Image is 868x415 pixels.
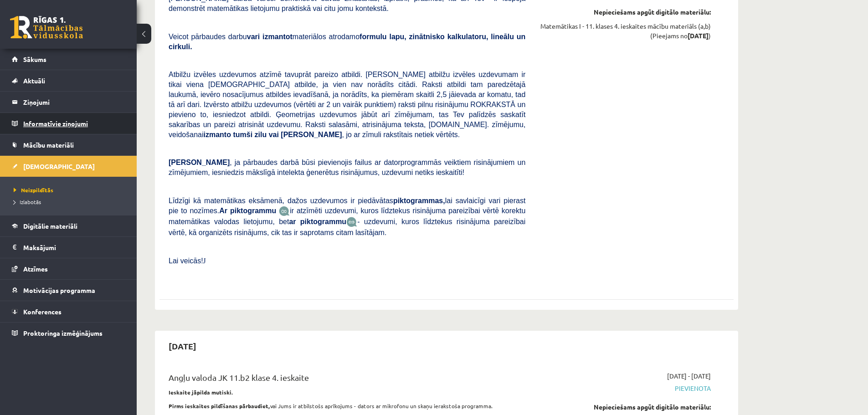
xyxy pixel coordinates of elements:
span: Digitālie materiāli [23,222,77,230]
span: Atzīmes [23,265,48,273]
div: Nepieciešams apgūt digitālo materiālu: [539,7,711,17]
strong: Ieskaite jāpilda mutiski. [169,389,233,396]
span: Lai veicās! [169,257,203,265]
a: Izlabotās [14,198,128,206]
b: Ar piktogrammu [219,207,276,215]
span: ir atzīmēti uzdevumi, kuros līdztekus risinājuma pareizībai vērtē korektu matemātikas valodas lie... [169,207,525,225]
a: Ziņojumi [12,92,125,113]
span: Mācību materiāli [23,141,74,149]
div: Matemātikas I - 11. klases 4. ieskaites mācību materiāls (a,b) (Pieejams no ) [539,21,711,41]
a: Aktuāli [12,70,125,91]
span: Konferences [23,307,62,316]
span: Izlabotās [14,198,41,205]
div: Angļu valoda JK 11.b2 klase 4. ieskaite [169,371,525,388]
p: vai Jums ir atbilstošs aprīkojums - dators ar mikrofonu un skaņu ierakstoša programma. [169,402,525,410]
b: vari izmantot [247,33,293,41]
legend: Informatīvie ziņojumi [23,113,125,134]
span: [PERSON_NAME] [169,159,230,166]
h2: [DATE] [159,335,205,357]
a: Sākums [12,49,125,70]
b: piktogrammas, [393,197,445,205]
strong: [DATE] [688,31,709,40]
span: [DATE] - [DATE] [667,371,711,381]
span: Pievienota [539,384,711,393]
span: [DEMOGRAPHIC_DATA] [23,162,95,170]
b: tumši zilu vai [PERSON_NAME] [233,131,342,138]
span: Motivācijas programma [23,286,95,294]
span: Veicot pārbaudes darbu materiālos atrodamo [169,33,525,51]
a: Mācību materiāli [12,134,125,155]
span: Proktoringa izmēģinājums [23,329,103,337]
span: Aktuāli [23,77,45,85]
span: J [203,257,206,265]
a: Digitālie materiāli [12,215,125,236]
b: ar piktogrammu [289,218,346,225]
legend: Maksājumi [23,237,125,258]
span: Līdzīgi kā matemātikas eksāmenā, dažos uzdevumos ir piedāvātas lai savlaicīgi vari pierast pie to... [169,197,525,215]
b: izmanto [204,131,231,138]
span: Neizpildītās [14,186,53,194]
a: Atzīmes [12,258,125,279]
a: Rīgas 1. Tālmācības vidusskola [10,16,83,39]
a: Maksājumi [12,237,125,258]
legend: Ziņojumi [23,92,125,113]
strong: Pirms ieskaites pildīšanas pārbaudiet, [169,402,270,410]
img: JfuEzvunn4EvwAAAAASUVORK5CYII= [279,206,290,216]
span: Atbilžu izvēles uzdevumos atzīmē tavuprāt pareizo atbildi. [PERSON_NAME] atbilžu izvēles uzdevuma... [169,71,525,138]
a: [DEMOGRAPHIC_DATA] [12,156,125,177]
a: Motivācijas programma [12,280,125,301]
span: , ja pārbaudes darbā būsi pievienojis failus ar datorprogrammās veiktiem risinājumiem un zīmējumi... [169,159,525,176]
div: Nepieciešams apgūt digitālo materiālu: [539,402,711,412]
a: Neizpildītās [14,186,128,194]
a: Informatīvie ziņojumi [12,113,125,134]
a: Proktoringa izmēģinājums [12,323,125,343]
img: wKvN42sLe3LLwAAAABJRU5ErkJggg== [346,217,357,227]
span: Sākums [23,55,46,63]
b: formulu lapu, zinātnisko kalkulatoru, lineālu un cirkuli. [169,33,525,51]
a: Konferences [12,301,125,322]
